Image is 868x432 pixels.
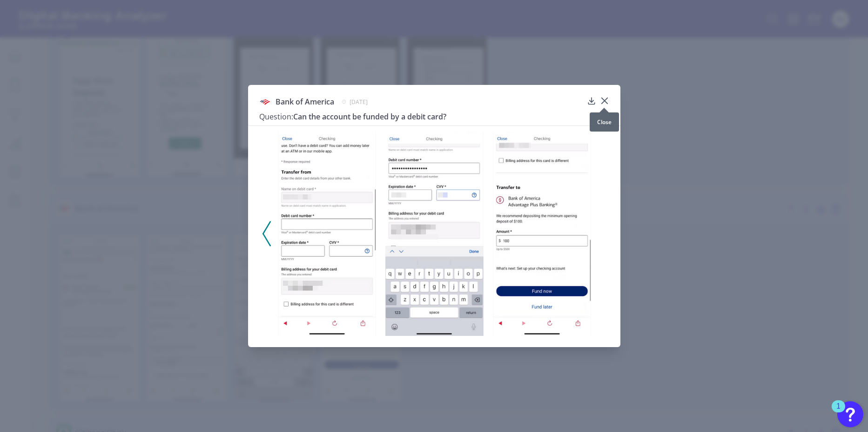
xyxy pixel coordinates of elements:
[590,112,619,132] div: Close
[350,98,368,106] span: [DATE]
[837,401,863,427] button: Open Resource Center, 1 new notification
[259,111,293,122] span: Question:
[836,406,841,418] div: 1
[276,97,334,107] span: Bank of America
[259,111,583,122] h3: Can the account be funded by a debit card?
